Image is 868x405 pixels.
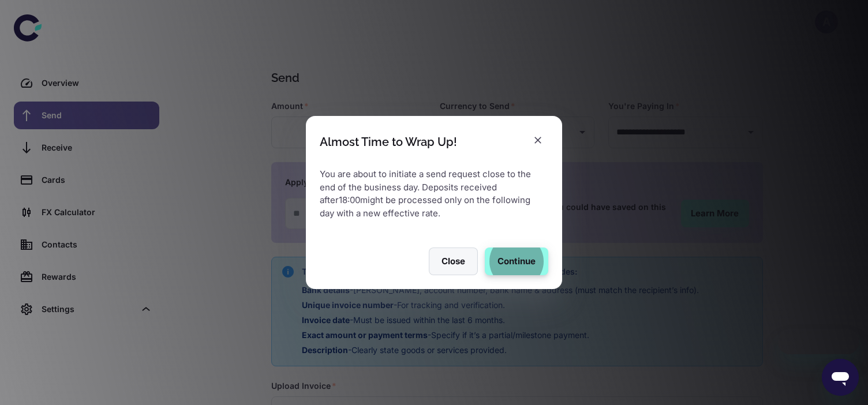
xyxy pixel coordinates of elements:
button: Close [429,247,478,275]
iframe: Button to launch messaging window [822,359,859,396]
button: Continue [485,247,548,275]
p: You are about to initiate a send request close to the end of the business day. Deposits received ... [320,168,548,220]
iframe: Message from company [778,329,859,354]
div: Almost Time to Wrap Up! [320,135,457,149]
